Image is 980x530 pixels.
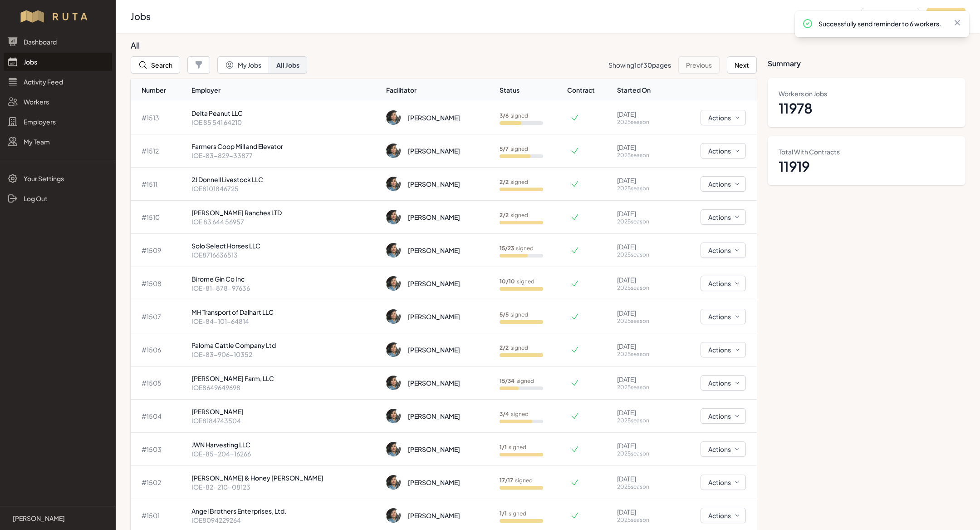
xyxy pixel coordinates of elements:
p: [DATE] [617,143,667,152]
th: Started On [613,79,671,101]
td: # 1512 [131,134,188,168]
a: [PERSON_NAME] [7,514,108,523]
td: # 1505 [131,367,188,400]
p: IOE-84-101-64814 [191,317,379,326]
p: 2025 season [617,218,667,225]
p: [DATE] [617,209,667,218]
img: Workflow [19,9,97,24]
p: IOE 83 644 56957 [191,217,379,226]
th: Status [496,79,567,101]
button: Add Job [926,8,965,25]
a: Activity Feed [4,73,112,91]
p: IOE-83-906-10352 [191,350,379,359]
div: [PERSON_NAME] [408,312,460,321]
p: 2025 season [617,516,667,524]
a: Dashboard [4,33,112,51]
td: # 1503 [131,433,188,466]
p: [PERSON_NAME] [13,514,65,523]
a: Log Out [4,189,112,208]
button: My Jobs [217,56,269,74]
td: # 1511 [131,168,188,201]
span: 30 pages [643,61,671,69]
div: [PERSON_NAME] [408,279,460,288]
p: [DATE] [617,441,667,450]
button: Actions [701,375,746,391]
div: [PERSON_NAME] [408,378,460,387]
th: Employer [188,79,382,101]
p: IOE8649649698 [191,383,379,392]
th: Facilitator [382,79,496,101]
p: Birome Gin Co Inc [191,274,379,283]
button: Actions [701,475,746,490]
p: [DATE] [617,342,667,351]
p: 2025 season [617,450,667,457]
p: 2025 season [617,384,667,391]
h3: All [131,40,750,51]
p: Delta Peanut LLC [191,109,379,118]
div: [PERSON_NAME] [408,146,460,155]
a: Your Settings [4,169,112,188]
b: 17 / 17 [500,477,513,484]
b: 1 / 1 [500,510,507,517]
p: IOE-83-829-33877 [191,151,379,160]
p: 2025 season [617,251,667,258]
p: signed [500,245,534,252]
p: 2J Donnell Livestock LLC [191,175,379,184]
td: # 1506 [131,333,188,367]
b: 3 / 4 [500,411,509,417]
p: [PERSON_NAME] Ranches LTD [191,208,379,217]
p: [DATE] [617,308,667,317]
button: Actions [701,441,746,457]
b: 2 / 2 [500,178,509,185]
p: [DATE] [617,408,667,417]
p: [DATE] [617,474,667,483]
p: IOE-82-210-08123 [191,482,379,491]
span: 1 [634,61,637,69]
div: [PERSON_NAME] [408,411,460,421]
p: [DATE] [617,375,667,384]
p: signed [500,278,534,285]
button: Actions [701,342,746,357]
p: 2025 season [617,483,667,490]
td: # 1507 [131,300,188,333]
p: 2025 season [617,119,667,126]
p: 2025 season [617,284,667,292]
h2: Jobs [131,10,854,23]
p: 2025 season [617,185,667,192]
td: # 1508 [131,267,188,300]
p: [PERSON_NAME] [191,407,379,416]
p: signed [500,311,528,318]
button: Actions [701,276,746,291]
td: # 1510 [131,201,188,234]
p: IOE8094229264 [191,515,379,525]
p: [DATE] [617,176,667,185]
dd: 11978 [779,100,955,116]
b: 3 / 6 [500,112,509,119]
b: 10 / 10 [500,278,515,285]
p: signed [500,377,534,385]
b: 1 / 1 [500,444,507,451]
p: IOE 85 541 64210 [191,118,379,127]
a: My Team [4,133,112,151]
p: signed [500,145,528,153]
b: 2 / 2 [500,212,509,218]
p: 2025 season [617,152,667,159]
p: Showing of [608,60,671,69]
button: Search [131,56,180,74]
a: Employers [4,113,112,131]
p: Angel Brothers Enterprises, Ltd. [191,506,379,515]
td: # 1504 [131,400,188,433]
h3: Summary [768,40,965,69]
p: 2025 season [617,351,667,358]
p: signed [500,212,528,219]
td: # 1513 [131,101,188,134]
button: Previous [678,56,720,74]
div: [PERSON_NAME] [408,478,460,487]
p: signed [500,477,533,484]
button: Add Employer [862,8,919,25]
button: Actions [701,243,746,258]
button: All Jobs [269,56,307,74]
p: [DATE] [617,275,667,284]
p: IOE-81-878-97636 [191,283,379,292]
p: Farmers Coop Mill and Elevator [191,142,379,151]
